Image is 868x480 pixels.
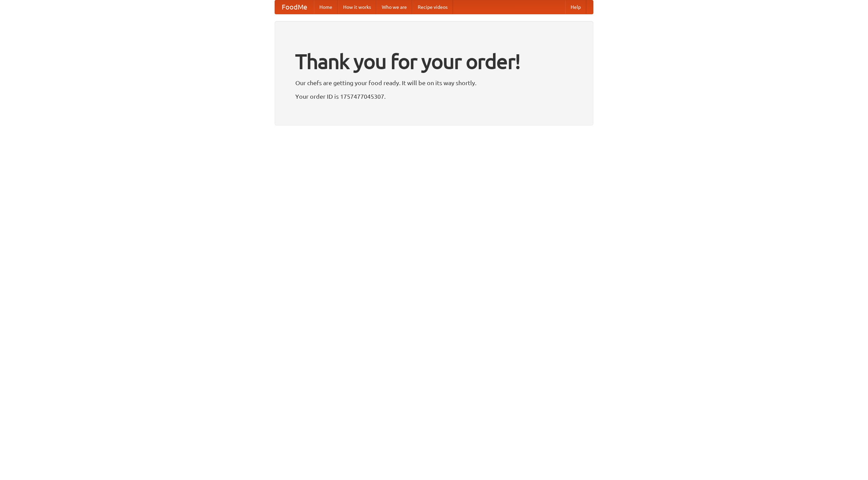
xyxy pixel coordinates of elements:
a: How it works [338,0,376,14]
h1: Thank you for your order! [295,45,573,78]
a: Help [565,0,586,14]
a: Recipe videos [412,0,453,14]
a: Home [314,0,338,14]
a: FoodMe [275,0,314,14]
p: Your order ID is 1757477045307. [295,91,573,101]
p: Our chefs are getting your food ready. It will be on its way shortly. [295,78,573,88]
a: Who we are [376,0,412,14]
